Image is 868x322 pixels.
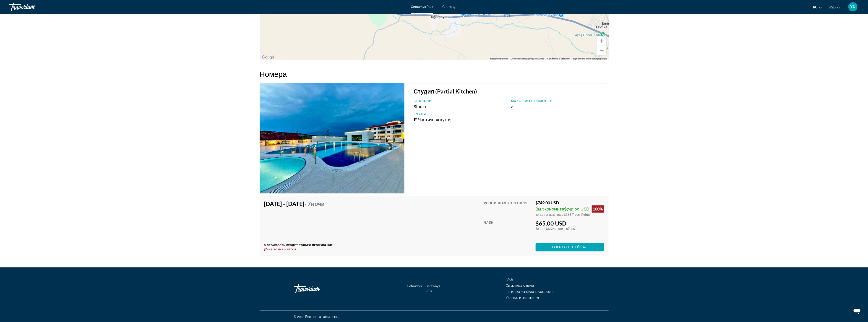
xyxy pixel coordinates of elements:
[506,296,539,300] a: Условия и положения
[264,200,330,207] h4: [DATE] - [DATE]
[597,46,606,55] button: Zoom arrière
[536,243,604,252] button: Заказать сейчас
[9,1,55,13] a: Travorium
[564,207,589,212] span: $749.00 USD
[261,55,276,60] img: Google
[294,282,339,296] a: Go Home
[418,117,451,122] span: Частичная кухня
[563,213,590,217] span: 1,368 Travel Points
[592,205,604,213] div: 100%
[813,4,822,10] button: Change language
[261,55,276,60] a: Ouvrir cette zone dans Google Maps (s'ouvre dans une nouvelle fenêtre)
[597,36,606,46] button: Zoom avant
[269,248,296,251] span: Не возмещается
[311,200,325,207] span: ночи
[573,57,607,60] a: Signaler une erreur cartographique
[813,5,818,9] span: ru
[511,104,513,109] span: 2
[829,5,836,9] span: USD
[260,70,609,79] h2: Номера
[547,57,570,60] a: Conditions d'utilisation (s'ouvre dans un nouvel onglet)
[414,104,426,109] span: Studio
[506,290,554,294] a: политика конфиденциальности
[414,88,604,95] h3: Студия (Partial Kitchen)
[442,5,457,9] a: Getaways
[414,113,506,116] p: Кухня
[536,220,604,227] div: $65.00 USD
[536,227,604,231] div: $81.22 USD
[506,278,514,281] a: FAQs
[506,284,534,288] a: Свяжитесь с нами
[511,57,545,60] span: Données cartographiques ©2025
[484,220,532,240] div: Член
[847,2,859,12] button: User Menu
[305,200,325,207] span: - 7
[850,304,864,318] iframe: Bouton de lancement de la fenêtre de messagerie
[407,285,422,288] a: Getaways
[829,4,840,10] button: Change currency
[294,315,339,319] span: © 2025 Все права защищены.
[553,227,576,231] span: Налоги и сборы
[850,5,856,9] span: YK
[536,200,604,205] div: $749.00 USD
[411,5,433,9] a: Getaways Plus
[490,57,508,60] button: Raccourcis-clavier
[264,244,333,247] p: В стоимость входит только проживание
[536,213,563,217] span: когда ты выкупишь
[536,207,564,212] span: Вы экономите
[414,99,506,103] p: Спальни
[511,99,604,103] p: Макс. вместимость
[484,200,532,217] div: Розничная торговля
[425,285,440,293] a: Getaways Plus
[551,246,588,249] span: Заказать сейчас
[260,83,405,194] img: Hattusa VTC Ankara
